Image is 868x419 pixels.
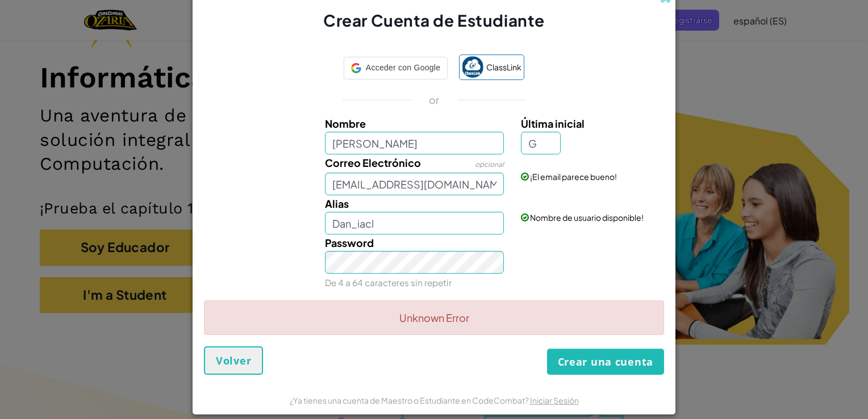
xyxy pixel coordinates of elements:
[323,10,545,30] span: Crear Cuenta de Estudiante
[547,349,664,375] button: Crear una cuenta
[366,60,440,76] span: Acceder con Google
[325,236,374,249] span: Password
[204,346,263,375] button: Volver
[530,395,579,405] a: Iniciar Sesión
[325,117,366,130] span: Nombre
[486,59,521,76] span: ClassLink
[521,117,585,130] span: Última inicial
[429,93,440,107] p: or
[325,156,421,169] span: Correo Electrónico
[530,212,644,223] span: Nombre de usuario disponible!
[475,160,504,169] span: opcional
[530,171,617,182] span: ¡El email parece bueno!
[325,277,452,288] small: De 4 a 64 caracteres sin repetir
[216,354,251,367] span: Volver
[462,56,483,78] img: classlink-logo-small.png
[325,197,349,210] span: Alias
[204,300,664,335] div: Unknown Error
[290,395,530,405] span: ¿Ya tienes una cuenta de Maestro o Estudiante en CodeCombat?
[344,57,448,79] div: Acceder con Google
